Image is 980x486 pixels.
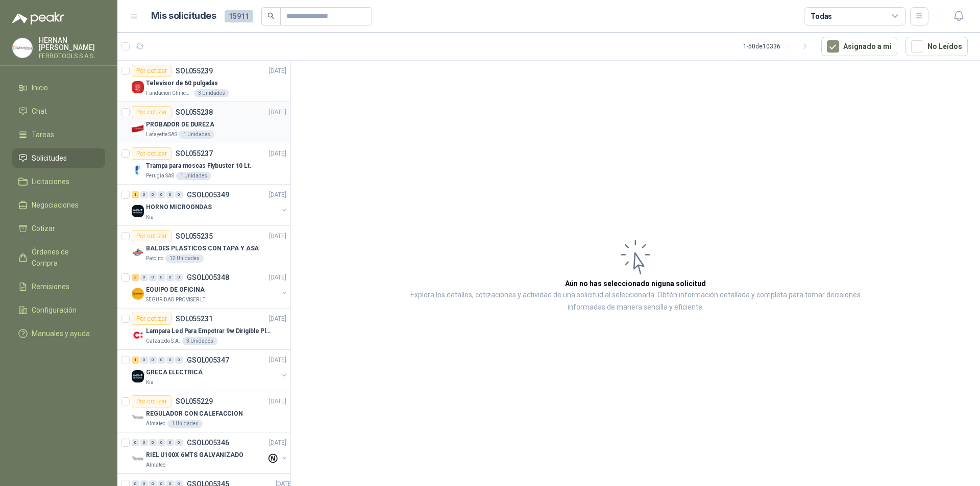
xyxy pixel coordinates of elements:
p: SOL055235 [176,233,213,240]
div: 0 [140,191,148,198]
div: 0 [175,356,183,364]
span: Remisiones [32,281,69,292]
p: Patojito [146,254,163,263]
span: Inicio [32,82,48,93]
p: SOL055229 [176,398,213,405]
div: 1 [132,356,139,364]
span: search [267,12,275,19]
a: 3 0 0 0 0 0 GSOL005348[DATE] Company LogoEQUIPO DE OFICINASEGURIDAD PROVISER LTDA [132,271,288,304]
span: Órdenes de Compra [32,246,95,269]
p: REGULADOR CON CALEFACCION [146,409,243,419]
p: SOL055231 [176,315,213,322]
div: 0 [140,356,148,364]
div: 0 [132,439,139,446]
div: Por cotizar [132,230,171,242]
a: Negociaciones [12,195,105,215]
div: 0 [166,439,174,446]
div: 1 - 50 de 10336 [743,38,813,55]
img: Logo peakr [12,12,64,24]
div: 3 [132,274,139,281]
div: Por cotizar [132,313,171,325]
div: 0 [140,439,148,446]
h1: Mis solicitudes [151,9,216,23]
img: Company Logo [13,38,32,58]
a: Órdenes de Compra [12,242,105,273]
p: [DATE] [269,438,286,448]
h3: Aún no has seleccionado niguna solicitud [565,278,706,289]
p: GSOL005348 [187,274,229,281]
img: Company Logo [132,122,144,135]
img: Company Logo [132,370,144,382]
p: [DATE] [269,108,286,117]
div: 0 [175,439,183,446]
p: Almatec [146,461,165,469]
p: GSOL005346 [187,439,229,446]
div: 0 [158,191,165,198]
div: 0 [166,274,174,281]
a: 1 0 0 0 0 0 GSOL005347[DATE] Company LogoGRECA ELECTRICAKia [132,354,288,387]
a: Remisiones [12,277,105,296]
p: BALDES PLASTICOS CON TAPA Y ASA [146,244,259,253]
p: FERROTOOLS S.A.S. [39,53,105,59]
span: 15911 [225,10,253,22]
p: [DATE] [269,232,286,241]
img: Company Logo [132,288,144,300]
p: RIEL U100X 6MTS GALVANIZADO [146,450,243,460]
div: 0 [175,191,183,198]
span: Licitaciones [32,176,69,187]
p: Explora los detalles, cotizaciones y actividad de una solicitud al seleccionarla. Obtén informaci... [393,289,878,314]
a: Por cotizarSOL055238[DATE] Company LogoPROBADOR DE DUREZALafayette SAS1 Unidades [117,102,290,143]
p: HORNO MICROONDAS [146,202,212,212]
p: [DATE] [269,66,286,76]
div: 0 [158,356,165,364]
a: 1 0 0 0 0 0 GSOL005349[DATE] Company LogoHORNO MICROONDASKia [132,189,288,221]
p: GRECA ELECTRICA [146,368,203,377]
p: Televisor de 60 pulgadas [146,79,218,88]
p: HERNAN [PERSON_NAME] [39,37,105,51]
span: Chat [32,106,47,117]
img: Company Logo [132,81,144,93]
a: Tareas [12,125,105,144]
p: EQUIPO DE OFICINA [146,285,205,295]
p: [DATE] [269,149,286,159]
span: Cotizar [32,223,55,234]
button: No Leídos [905,37,968,56]
p: [DATE] [269,355,286,365]
span: Negociaciones [32,199,79,211]
div: 1 [132,191,139,198]
button: Asignado a mi [821,37,897,56]
div: 0 [166,191,174,198]
span: Solicitudes [32,152,67,164]
p: Kia [146,213,154,221]
div: 0 [149,439,157,446]
a: Por cotizarSOL055231[DATE] Company LogoLampara Led Para Empotrar 9w Dirigible Plafon 11cmCalzatod... [117,309,290,350]
a: Chat [12,101,105,121]
p: Fundación Clínica Shaio [146,89,192,97]
a: Por cotizarSOL055235[DATE] Company LogoBALDES PLASTICOS CON TAPA Y ASAPatojito12 Unidades [117,226,290,267]
div: 1 Unidades [167,420,203,428]
p: [DATE] [269,314,286,324]
div: 0 [149,191,157,198]
p: Calzatodo S.A. [146,337,180,345]
p: SOL055239 [176,67,213,74]
p: SEGURIDAD PROVISER LTDA [146,296,210,304]
img: Company Logo [132,164,144,176]
a: Inicio [12,78,105,97]
div: 0 [158,274,165,281]
div: Por cotizar [132,147,171,160]
div: Todas [811,11,832,22]
a: Por cotizarSOL055237[DATE] Company LogoTrampa para moscas Flybuster 10 Lt.Perugia SAS1 Unidades [117,143,290,185]
a: Por cotizarSOL055239[DATE] Company LogoTelevisor de 60 pulgadasFundación Clínica Shaio3 Unidades [117,61,290,102]
div: 0 [166,356,174,364]
a: Solicitudes [12,148,105,168]
div: 0 [140,274,148,281]
p: Lafayette SAS [146,131,177,139]
p: [DATE] [269,273,286,283]
a: Por cotizarSOL055229[DATE] Company LogoREGULADOR CON CALEFACCIONAlmatec1 Unidades [117,391,290,432]
div: 3 Unidades [182,337,217,345]
div: 3 Unidades [194,89,229,97]
a: Configuración [12,300,105,320]
img: Company Logo [132,246,144,259]
p: Perugia SAS [146,172,174,180]
img: Company Logo [132,412,144,424]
